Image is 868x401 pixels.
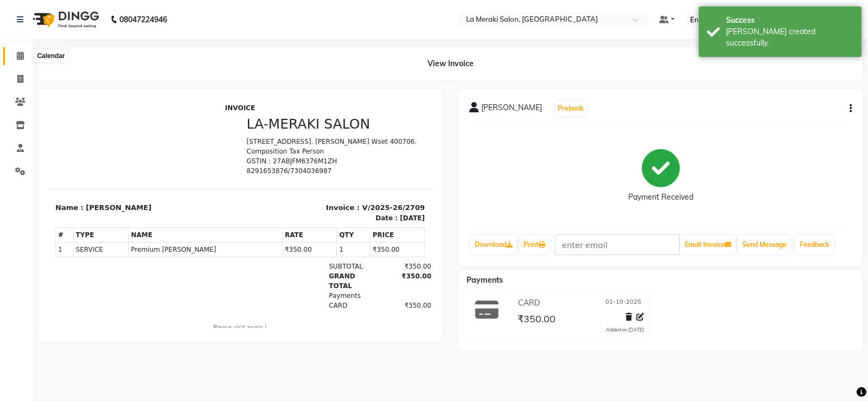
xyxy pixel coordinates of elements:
div: Date : [327,113,349,123]
th: TYPE [24,128,80,142]
div: Added on [DATE] [606,326,644,334]
th: QTY [288,128,322,142]
p: Name : [PERSON_NAME] [7,103,185,113]
p: Please visit again ! [7,224,376,232]
th: # [7,128,25,142]
input: enter email [555,234,680,255]
div: Payments [273,191,328,201]
div: ₹350.00 [328,171,382,191]
p: Invoice : V/2025-26/2709 [198,103,376,113]
button: Prebook [555,101,586,116]
a: Feedback [795,235,834,254]
div: ₹350.00 [328,201,382,211]
td: 1 [288,142,322,157]
button: Send Message [738,235,791,254]
p: 8291653876/7304036987 [198,66,376,76]
span: ₹350.00 [518,313,556,328]
h2: INVOICE [7,4,376,12]
div: Calendar [34,49,67,62]
th: PRICE [321,128,375,142]
div: Bill created successfully. [726,26,853,49]
td: ₹350.00 [233,142,288,157]
h3: LA-MERAKI SALON [198,16,376,33]
span: Premium [PERSON_NAME] [82,145,231,155]
td: 1 [7,142,25,157]
div: GRAND TOTAL [273,171,328,191]
span: [PERSON_NAME] [481,102,542,117]
div: Payment Received [628,192,693,203]
div: View Invoice [38,47,863,80]
div: Success [726,15,853,26]
span: Payments [467,275,503,285]
span: 01-10-2025 [605,297,641,309]
img: logo [28,4,102,35]
td: ₹350.00 [321,142,375,157]
b: 08047224946 [119,4,167,35]
button: Email Invoice [680,235,736,254]
p: GSTIN : 27ABJFM6376M1ZH [198,56,376,66]
td: SERVICE [24,142,80,157]
p: [STREET_ADDRESS]. [PERSON_NAME] Wset 400706. Composition Tax Person [198,37,376,56]
div: ₹350.00 [328,162,382,171]
a: Download [470,235,517,254]
th: RATE [233,128,288,142]
a: Print [519,235,550,254]
span: CARD [518,297,540,309]
span: CARD [280,202,298,209]
th: NAME [80,128,234,142]
div: [DATE] [351,113,376,123]
div: SUBTOTAL [273,162,328,171]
